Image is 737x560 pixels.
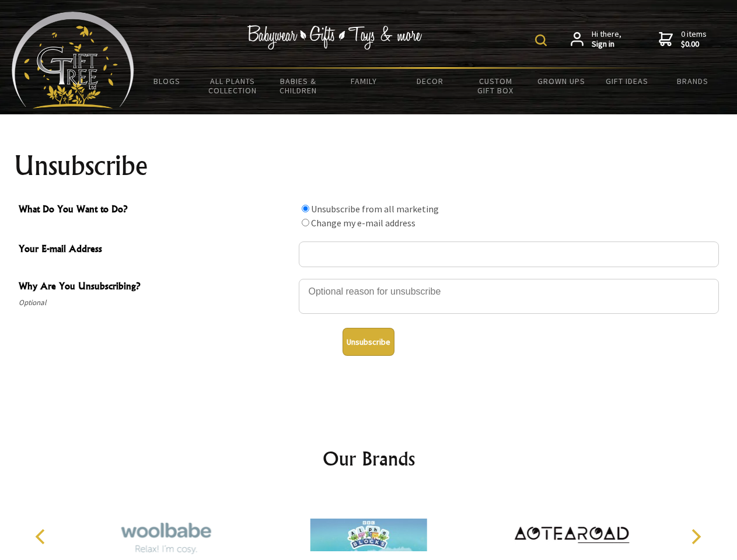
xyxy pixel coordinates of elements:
[29,524,55,549] button: Previous
[463,69,529,103] a: Custom Gift Box
[331,69,397,93] a: Family
[311,203,439,215] label: Unsubscribe from all marketing
[19,202,293,219] span: What Do You Want to Do?
[266,69,331,103] a: Babies & Children
[683,524,708,549] button: Next
[659,29,707,50] a: 0 items$0.00
[571,29,621,50] a: Hi there,Sign in
[592,29,621,50] span: Hi there,
[134,69,200,93] a: BLOGS
[200,69,266,103] a: All Plants Collection
[302,219,309,226] input: What Do You Want to Do?
[528,69,594,93] a: Grown Ups
[247,25,422,50] img: Babywear - Gifts - Toys & more
[535,34,547,46] img: product search
[302,205,309,212] input: What Do You Want to Do?
[299,242,719,267] input: Your E-mail Address
[299,279,719,314] textarea: Why Are You Unsubscribing?
[660,69,726,93] a: Brands
[12,12,134,108] img: Babyware - Gifts - Toys and more...
[19,242,293,258] span: Your E-mail Address
[594,69,660,93] a: Gift Ideas
[19,279,293,296] span: Why Are You Unsubscribing?
[14,152,724,180] h1: Unsubscribe
[681,39,707,50] strong: $0.00
[592,39,621,50] strong: Sign in
[397,69,463,93] a: Decor
[681,29,707,50] span: 0 items
[23,444,714,473] h2: Our Brands
[311,217,415,229] label: Change my e-mail address
[19,296,293,310] span: Optional
[343,328,394,356] button: Unsubscribe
